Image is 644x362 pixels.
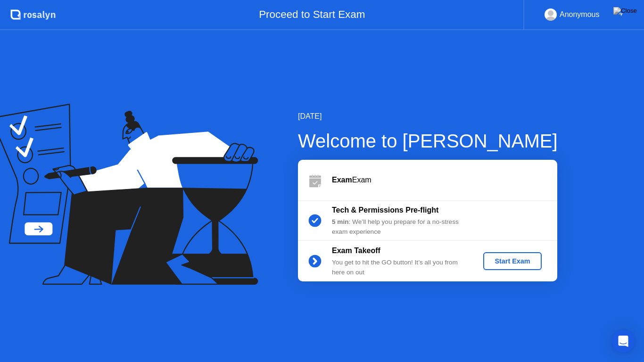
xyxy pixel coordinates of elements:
b: Exam [332,176,352,184]
div: Start Exam [487,257,537,265]
img: Close [613,7,637,15]
b: Exam Takeoff [332,247,380,255]
div: : We’ll help you prepare for a no-stress exam experience [332,217,468,237]
b: 5 min [332,218,349,225]
div: Anonymous [560,8,600,21]
div: You get to hit the GO button! It’s all you from here on out [332,258,468,277]
button: Start Exam [483,252,541,270]
b: Tech & Permissions Pre-flight [332,206,438,214]
div: Exam [332,174,557,186]
div: Open Intercom Messenger [612,330,635,353]
div: Welcome to [PERSON_NAME] [298,127,558,155]
div: [DATE] [298,111,558,122]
